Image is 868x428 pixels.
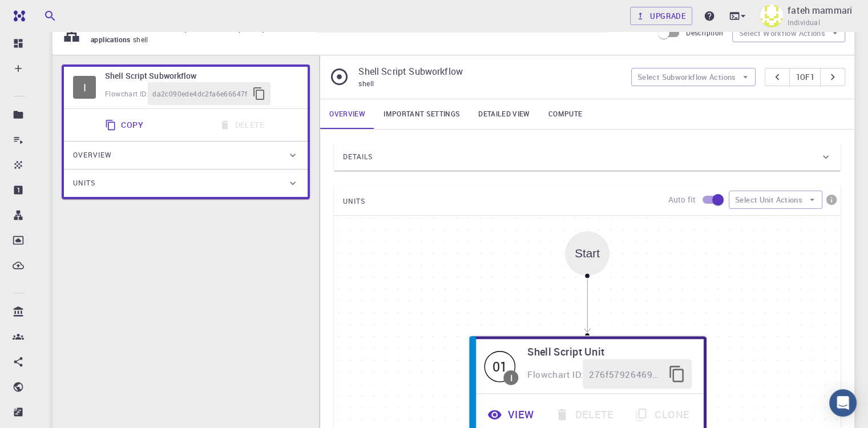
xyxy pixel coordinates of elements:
[686,28,723,37] span: Description
[539,99,591,129] a: Compute
[822,191,841,209] button: info
[469,99,539,129] a: Detailed view
[527,343,692,360] h6: Shell Script Unit
[64,142,308,169] div: Overview
[565,231,609,276] div: Start
[152,88,248,100] span: da2c090ede4dc2fa6e66647f
[788,17,820,29] span: Individual
[358,64,621,78] p: Shell Script Subworkflow
[374,99,469,129] a: Important settings
[133,35,153,44] span: shell
[320,99,374,129] a: Overview
[630,7,692,25] a: Upgrade
[760,5,783,27] img: fateh mammari
[589,367,662,382] span: 276f579264693f2a7017ed91
[631,68,756,86] button: Select Subworkflow Actions
[788,3,852,17] p: fateh mammari
[98,114,152,136] button: Copy
[765,68,845,86] div: pager
[73,76,96,99] span: Idle
[829,389,857,417] div: Open Intercom Messenger
[343,148,373,166] span: Details
[9,10,25,22] img: logo
[510,373,512,382] div: I
[105,89,148,98] span: Flowchart ID:
[729,191,822,209] button: Select Unit Actions
[64,169,308,197] div: Units
[485,350,516,382] div: 01
[23,8,64,18] span: Support
[358,79,374,88] span: shell
[732,24,845,42] button: Select Workflow Actions
[73,76,96,99] div: I
[73,146,112,164] span: Overview
[485,350,516,382] span: Idle
[789,68,821,86] button: 1of1
[527,368,583,380] span: Flowchart ID:
[73,174,95,192] span: Units
[105,70,298,82] h6: Shell Script Subworkflow
[334,143,841,171] div: Details
[91,35,133,44] span: applications
[575,247,600,260] div: Start
[343,192,365,211] span: UNITS
[668,194,696,205] p: Auto fit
